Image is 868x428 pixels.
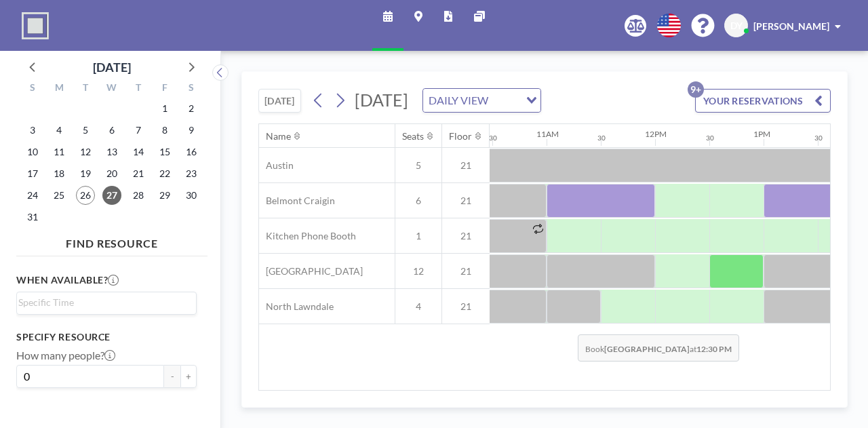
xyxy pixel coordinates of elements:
span: Tuesday, August 19, 2025 [76,164,95,183]
span: Sunday, August 17, 2025 [23,164,42,183]
span: Tuesday, August 5, 2025 [76,121,95,140]
b: [GEOGRAPHIC_DATA] [604,344,690,354]
button: [DATE] [258,89,301,113]
span: Sunday, August 31, 2025 [23,208,42,227]
div: 1PM [753,129,770,139]
div: Search for option [423,89,540,112]
div: Search for option [17,292,196,313]
span: 21 [442,230,490,242]
span: Saturday, August 16, 2025 [182,142,201,161]
span: Austin [259,159,294,172]
span: 21 [442,159,490,172]
span: [PERSON_NAME] [753,20,829,32]
span: Saturday, August 9, 2025 [182,121,201,140]
button: YOUR RESERVATIONS9+ [695,89,831,113]
span: Monday, August 11, 2025 [50,142,68,161]
span: Friday, August 22, 2025 [155,164,174,183]
span: Tuesday, August 12, 2025 [76,142,95,161]
span: 6 [395,195,441,207]
span: Sunday, August 24, 2025 [23,186,42,205]
h4: FIND RESOURCE [16,231,208,250]
span: Saturday, August 30, 2025 [182,186,201,205]
span: Saturday, August 2, 2025 [182,99,201,118]
span: Wednesday, August 13, 2025 [102,142,121,161]
span: Sunday, August 10, 2025 [23,142,42,161]
div: S [178,80,204,98]
span: Friday, August 29, 2025 [155,186,174,205]
span: Wednesday, August 20, 2025 [102,164,121,183]
span: North Lawndale [259,300,334,313]
span: Friday, August 15, 2025 [155,142,174,161]
span: Thursday, August 7, 2025 [129,121,148,140]
span: DAILY VIEW [426,92,491,109]
div: F [151,80,178,98]
span: Monday, August 4, 2025 [50,121,68,140]
div: T [125,80,151,98]
div: W [99,80,125,98]
div: 30 [597,134,606,142]
span: Wednesday, August 27, 2025 [102,186,121,205]
div: M [46,80,73,98]
h3: Specify resource [16,331,197,343]
span: Tuesday, August 26, 2025 [76,186,95,205]
span: Saturday, August 23, 2025 [182,164,201,183]
span: 12 [395,265,441,277]
span: DY [730,20,743,32]
span: Wednesday, August 6, 2025 [102,121,121,140]
span: 5 [395,159,441,172]
span: 21 [442,265,490,277]
input: Search for option [492,92,518,109]
span: Kitchen Phone Booth [259,230,356,242]
span: 4 [395,300,441,313]
span: Monday, August 25, 2025 [50,186,68,205]
span: Friday, August 1, 2025 [155,99,174,118]
button: + [180,365,197,388]
span: Belmont Craigin [259,195,335,207]
span: Thursday, August 14, 2025 [129,142,148,161]
span: Thursday, August 28, 2025 [129,186,148,205]
div: T [73,80,99,98]
span: 21 [442,300,490,313]
input: Search for option [18,295,189,310]
span: Book at [578,334,739,362]
label: How many people? [16,349,115,362]
img: organization-logo [22,12,49,39]
span: Monday, August 18, 2025 [50,164,68,183]
div: 11AM [536,129,559,139]
b: 12:30 PM [696,344,732,354]
span: [DATE] [355,90,408,110]
span: 1 [395,230,441,242]
div: S [20,80,46,98]
span: 21 [442,195,490,207]
div: 12PM [645,129,667,139]
div: Seats [402,130,424,142]
div: [DATE] [93,58,131,77]
span: Friday, August 8, 2025 [155,121,174,140]
p: 9+ [688,81,704,98]
button: - [164,365,180,388]
div: 30 [814,134,823,142]
div: 30 [489,134,497,142]
span: Thursday, August 21, 2025 [129,164,148,183]
span: Sunday, August 3, 2025 [23,121,42,140]
label: Floor [16,399,41,412]
span: [GEOGRAPHIC_DATA] [259,265,363,277]
div: Floor [449,130,472,142]
div: 30 [706,134,714,142]
div: Name [266,130,291,142]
